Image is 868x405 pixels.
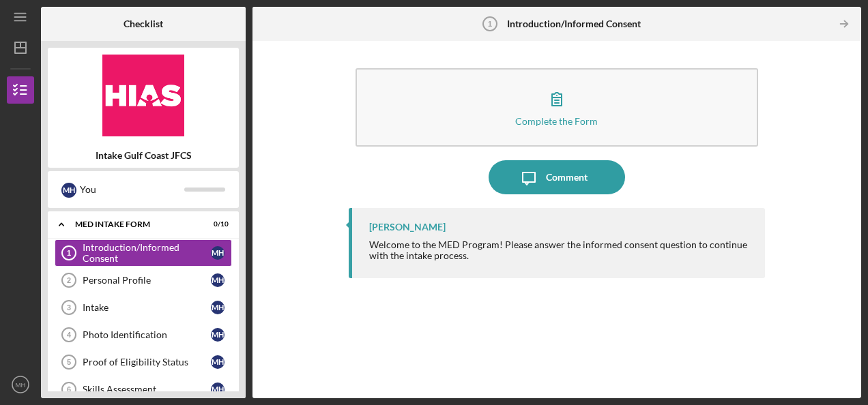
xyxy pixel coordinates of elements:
div: Personal Profile [83,275,211,286]
div: [PERSON_NAME] [369,222,446,232]
button: Comment [489,160,625,194]
div: M H [211,355,225,369]
tspan: 4 [67,331,72,339]
tspan: 6 [67,385,71,393]
div: MED Intake Form [75,220,194,228]
a: 3IntakeMH [55,294,232,321]
div: Complete the Form [515,116,598,126]
div: Proof of Eligibility Status [83,357,211,367]
tspan: 2 [67,276,71,284]
img: Product logo [48,55,239,136]
tspan: 1 [67,249,71,257]
div: Intake [83,302,211,313]
a: 5Proof of Eligibility StatusMH [55,348,232,376]
a: 1Introduction/Informed ConsentMH [55,239,232,267]
a: 4Photo IdentificationMH [55,321,232,348]
div: M H [211,382,225,396]
div: 0 / 10 [204,220,229,228]
a: 6Skills AssessmentMH [55,376,232,403]
div: M H [61,183,76,198]
a: 2Personal ProfileMH [55,267,232,294]
tspan: 1 [488,20,492,28]
tspan: 3 [67,303,71,312]
b: Intake Gulf Coast JFCS [96,150,192,161]
b: Checklist [124,18,163,29]
div: Introduction/Informed Consent [83,242,211,264]
button: Complete the Form [356,68,758,147]
div: M H [211,328,225,342]
div: Photo Identification [83,329,211,340]
button: MH [7,371,34,398]
div: M H [211,273,225,287]
div: Skills Assessment [83,384,211,395]
tspan: 5 [67,358,71,366]
div: You [80,178,184,201]
div: Welcome to the MED Program! Please answer the informed consent question to continue with the inta... [369,239,751,261]
text: MH [16,381,26,389]
b: Introduction/Informed Consent [507,18,641,29]
div: Comment [546,160,588,194]
div: M H [211,301,225,314]
div: M H [211,246,225,260]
